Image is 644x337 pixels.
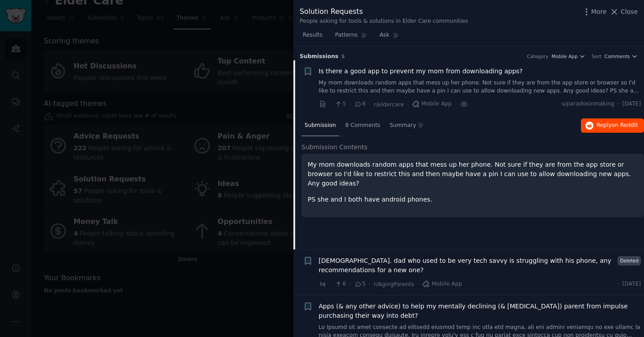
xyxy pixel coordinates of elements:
[597,122,638,130] span: Reply
[551,53,585,59] button: Mobile App
[330,279,331,289] span: ·
[390,122,416,130] span: Summary
[417,279,419,289] span: ·
[308,160,638,188] p: My mom downloads random apps that mess up her phone. Not sure if they are from the app store or b...
[319,302,641,320] a: Apps (& any other advice) to help my mentally declining (& [MEDICAL_DATA]) parent from impulse pu...
[612,122,638,128] span: on Reddit
[303,31,322,39] span: Results
[369,279,371,289] span: ·
[605,53,630,59] span: Comments
[308,195,638,204] p: PS she and I both have android phones.
[300,28,326,46] a: Results
[605,53,638,59] button: Comments
[592,53,602,59] div: Sort
[407,100,409,109] span: ·
[301,143,368,152] span: Submission Contents
[349,100,351,109] span: ·
[354,100,365,108] span: 8
[551,53,577,59] span: Mobile App
[335,31,357,39] span: Patterns
[618,280,619,288] span: ·
[591,7,607,17] span: More
[618,256,641,265] span: Deleted
[349,279,351,289] span: ·
[561,100,614,108] span: u/paradoxinmaking
[300,6,468,17] div: Solution Requests
[332,28,370,46] a: Patterns
[330,100,331,109] span: ·
[582,7,607,17] button: More
[380,31,390,39] span: Ask
[377,28,402,46] a: Ask
[610,7,638,17] button: Close
[374,101,404,108] span: r/eldercare
[527,53,548,59] div: Category
[305,122,336,130] span: Submission
[342,54,345,59] span: 5
[581,118,644,133] button: Replyon Reddit
[300,17,468,25] div: People asking for tools & solutions in Elder Care communities
[319,67,523,76] a: Is there a good app to prevent my mom from downloading apps?
[335,280,346,288] span: 6
[300,53,339,61] span: Submission s
[319,256,615,275] a: [DEMOGRAPHIC_DATA]. dad who used to be very tech savvy is struggling with his phone, any recommen...
[374,281,414,287] span: r/AgingParents
[354,280,365,288] span: 5
[369,100,371,109] span: ·
[623,100,641,108] span: [DATE]
[412,100,452,108] span: Mobile App
[335,100,346,108] span: 5
[618,100,619,108] span: ·
[623,280,641,288] span: [DATE]
[345,122,380,130] span: 8 Comments
[621,7,638,17] span: Close
[319,79,641,95] a: My mom downloads random apps that mess up her phone. Not sure if they are from the app store or b...
[422,280,462,288] span: Mobile App
[455,100,457,109] span: ·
